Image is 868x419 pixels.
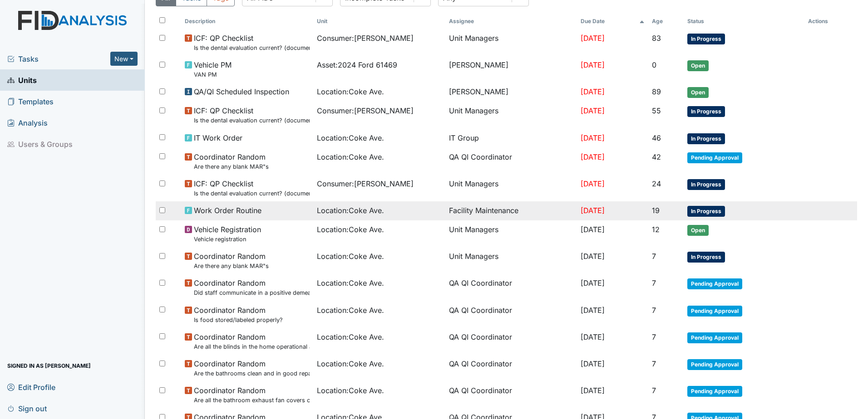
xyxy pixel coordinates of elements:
span: 7 [652,332,656,341]
span: In Progress [687,133,725,144]
span: Location : Coke Ave. [317,224,384,235]
span: Asset : 2024 Ford 61469 [317,59,397,70]
span: ICF: QP Checklist Is the dental evaluation current? (document the date, oral rating, and goal # i... [194,33,310,52]
span: Open [687,87,709,98]
th: Toggle SortBy [313,14,445,29]
span: Consumer : [PERSON_NAME] [317,178,414,189]
span: [DATE] [581,133,605,142]
small: Are the bathrooms clean and in good repair? [194,369,310,378]
th: Assignee [445,14,577,29]
span: [DATE] [581,179,605,188]
button: New [110,52,138,66]
td: QA QI Coordinator [445,355,577,381]
span: Location : Coke Ave. [317,251,384,262]
span: Analysis [7,116,48,130]
span: Coordinator Random Did staff communicate in a positive demeanor with consumers? [194,278,310,297]
span: 12 [652,225,660,234]
span: Vehicle PM VAN PM [194,59,232,79]
span: [DATE] [581,87,605,96]
span: Pending Approval [687,152,742,163]
span: Consumer : [PERSON_NAME] [317,33,414,44]
span: In Progress [687,179,725,190]
span: Edit Profile [7,380,55,394]
th: Actions [804,14,850,29]
small: Is food stored/labeled properly? [194,316,283,324]
a: Tasks [7,54,110,64]
span: Signed in as [PERSON_NAME] [7,359,91,373]
span: Coordinator Random Are all the blinds in the home operational and clean? [194,331,310,351]
span: [DATE] [581,332,605,341]
span: Sign out [7,401,47,415]
span: Location : Coke Ave. [317,278,384,288]
span: Templates [7,94,54,108]
td: Unit Managers [445,220,577,247]
span: 0 [652,60,656,69]
span: Vehicle Registration Vehicle registration [194,224,261,244]
td: QA QI Coordinator [445,381,577,408]
span: Pending Approval [687,359,742,370]
small: Are all the blinds in the home operational and clean? [194,342,310,351]
td: QA QI Coordinator [445,274,577,301]
span: Open [687,225,709,236]
td: [PERSON_NAME] [445,83,577,102]
span: Location : Coke Ave. [317,305,384,316]
span: [DATE] [581,225,605,234]
span: Coordinator Random Are all the bathroom exhaust fan covers clean and dust free? [194,385,310,404]
span: 24 [652,179,661,188]
span: Units [7,73,37,87]
span: Pending Approval [687,332,742,343]
small: Did staff communicate in a positive demeanor with consumers? [194,288,310,297]
td: IT Group [445,129,577,148]
small: Vehicle registration [194,235,261,244]
span: IT Work Order [194,132,242,143]
span: 89 [652,87,661,96]
input: Toggle All Rows Selected [159,17,165,23]
th: Toggle SortBy [684,14,804,29]
small: Is the dental evaluation current? (document the date, oral rating, and goal # if needed in the co... [194,44,310,52]
span: 7 [652,359,656,368]
small: Are all the bathroom exhaust fan covers clean and dust free? [194,396,310,404]
th: Toggle SortBy [648,14,684,29]
td: [PERSON_NAME] [445,56,577,83]
span: Pending Approval [687,278,742,289]
span: 19 [652,206,660,215]
span: Location : Coke Ave. [317,132,384,143]
td: Unit Managers [445,175,577,201]
span: 46 [652,133,661,142]
span: ICF: QP Checklist Is the dental evaluation current? (document the date, oral rating, and goal # i... [194,105,310,125]
span: Consumer : [PERSON_NAME] [317,105,414,116]
span: [DATE] [581,60,605,69]
td: Unit Managers [445,247,577,274]
span: Location : Coke Ave. [317,358,384,369]
td: Unit Managers [445,102,577,128]
span: 7 [652,306,656,315]
td: Unit Managers [445,29,577,56]
small: Are there any blank MAR"s [194,162,269,171]
span: Coordinator Random Are there any blank MAR"s [194,151,269,171]
span: Pending Approval [687,306,742,317]
span: In Progress [687,34,725,44]
span: Location : Coke Ave. [317,86,384,97]
span: 42 [652,152,661,161]
span: ICF: QP Checklist Is the dental evaluation current? (document the date, oral rating, and goal # i... [194,178,310,198]
th: Toggle SortBy [181,14,313,29]
td: Facility Maintenance [445,201,577,220]
span: Location : Coke Ave. [317,331,384,342]
span: 7 [652,278,656,287]
span: In Progress [687,106,725,117]
span: Open [687,60,709,71]
span: [DATE] [581,34,605,43]
span: Work Order Routine [194,205,261,216]
td: QA QI Coordinator [445,148,577,175]
td: QA QI Coordinator [445,328,577,355]
span: [DATE] [581,106,605,115]
span: [DATE] [581,278,605,287]
span: Pending Approval [687,386,742,397]
span: [DATE] [581,206,605,215]
span: QA/QI Scheduled Inspection [194,86,289,97]
span: [DATE] [581,252,605,261]
span: In Progress [687,206,725,217]
small: Is the dental evaluation current? (document the date, oral rating, and goal # if needed in the co... [194,189,310,198]
span: Coordinator Random Are the bathrooms clean and in good repair? [194,358,310,378]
